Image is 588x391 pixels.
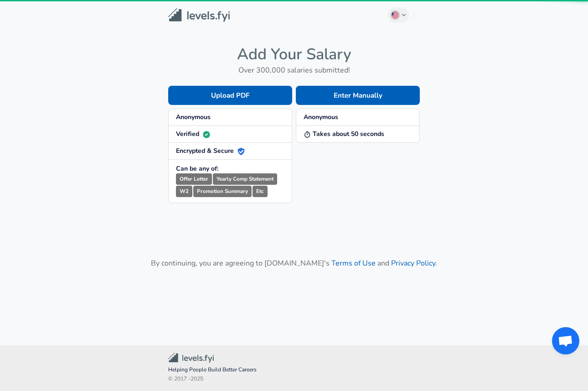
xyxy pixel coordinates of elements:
button: English (US) [387,7,409,23]
div: Open chat [552,327,579,355]
button: Upload PDF [168,86,292,105]
span: © 2017 - 2025 [168,375,420,384]
small: Etc [253,186,268,197]
strong: Encrypted & Secure [176,146,245,155]
strong: Anonymous [304,113,338,121]
small: Yearly Comp Statement [213,173,277,185]
button: Enter Manually [296,86,420,105]
span: Helping People Build Better Careers [168,365,420,375]
a: Privacy Policy [391,258,435,268]
img: Levels.fyi Community [168,353,214,363]
img: English (US) [392,11,399,19]
strong: Can be any of: [176,164,218,173]
strong: Takes about 50 seconds [304,130,384,138]
small: Offer Letter [176,173,212,185]
h6: Over 300,000 salaries submitted! [168,64,420,77]
img: Levels.fyi [168,8,230,22]
small: W2 [176,186,192,197]
small: Promotion Summary [193,186,252,197]
h4: Add Your Salary [168,45,420,64]
strong: Verified [176,130,210,138]
a: Terms of Use [331,258,376,268]
strong: Anonymous [176,113,211,121]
